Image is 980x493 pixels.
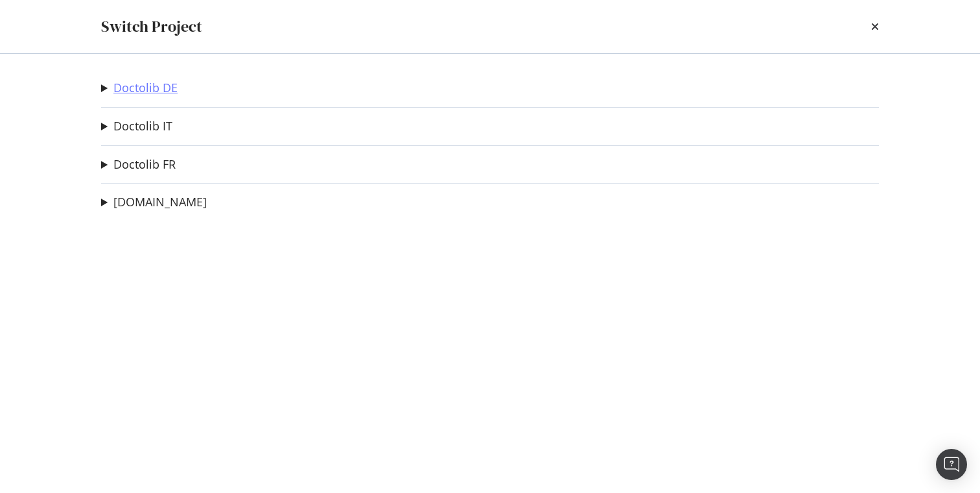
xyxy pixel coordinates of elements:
[101,156,176,173] summary: Doctolib FR
[113,119,172,133] a: Doctolib IT
[113,195,207,209] a: [DOMAIN_NAME]
[101,16,202,38] div: Switch Project
[113,81,178,95] a: Doctolib DE
[101,194,207,211] summary: [DOMAIN_NAME]
[936,449,967,480] div: Open Intercom Messenger
[101,80,178,97] summary: Doctolib DE
[101,118,172,135] summary: Doctolib IT
[113,158,176,171] a: Doctolib FR
[871,16,879,38] div: times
